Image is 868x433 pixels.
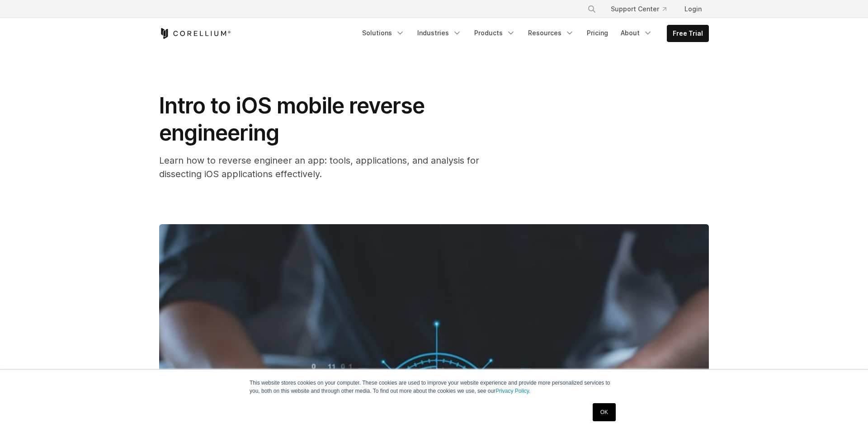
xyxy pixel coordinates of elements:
a: Products [469,25,521,41]
div: Navigation Menu [576,1,709,17]
a: Corellium Home [159,28,231,39]
a: Privacy Policy. [495,388,530,394]
a: Login [677,1,709,17]
p: This website stores cookies on your computer. These cookies are used to improve your website expe... [250,379,618,395]
a: OK [593,403,616,421]
a: About [615,25,658,41]
a: Support Center [604,1,674,17]
div: Navigation Menu [357,25,709,42]
a: Resources [523,25,580,41]
a: Free Trial [667,25,708,42]
span: Learn how to reverse engineer an app: tools, applications, and analysis for dissecting iOS applic... [159,155,479,179]
a: Industries [412,25,467,41]
a: Solutions [357,25,410,41]
span: Intro to iOS mobile reverse engineering [159,92,425,146]
button: Search [584,1,600,17]
a: Pricing [581,25,613,41]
